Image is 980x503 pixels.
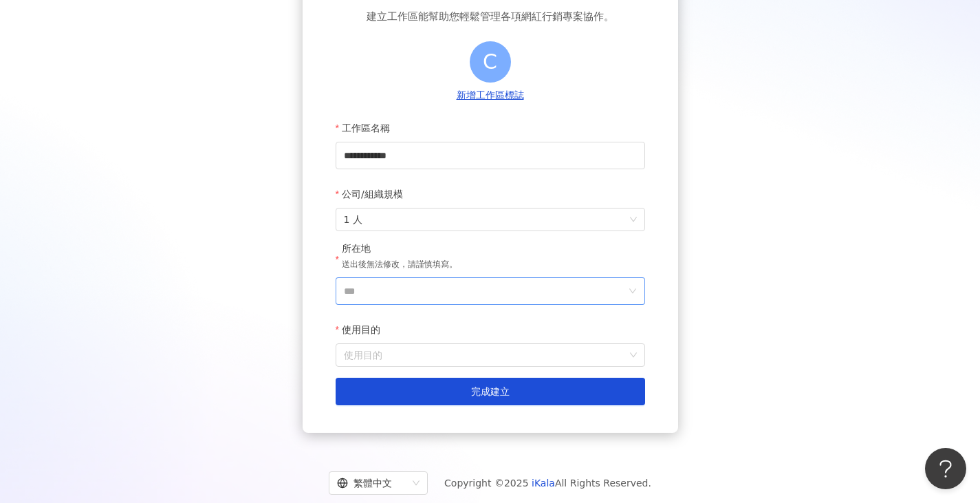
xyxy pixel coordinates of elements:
button: 新增工作區標誌 [453,88,528,103]
span: Copyright © 2025 All Rights Reserved. [444,475,651,491]
button: 完成建立 [336,378,645,405]
label: 公司/組織規模 [336,180,413,208]
label: 使用目的 [336,316,391,343]
div: 所在地 [342,242,457,256]
p: 送出後無法修改，請謹慎填寫。 [342,258,457,272]
iframe: Help Scout Beacon - Open [925,448,966,489]
a: iKala [532,478,555,489]
span: C [483,45,497,78]
span: 1 人 [344,208,637,231]
span: 完成建立 [471,386,510,397]
label: 工作區名稱 [336,114,400,142]
div: 繁體中文 [337,472,407,494]
span: 建立工作區能幫助您輕鬆管理各項網紅行銷專案協作。 [367,8,614,25]
input: 工作區名稱 [336,142,645,169]
span: down [629,287,637,295]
